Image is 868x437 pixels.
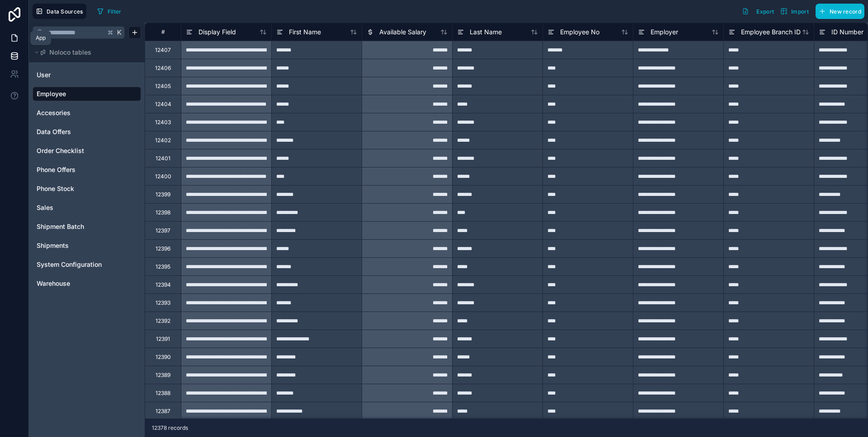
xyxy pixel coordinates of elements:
div: 12388 [156,390,170,397]
button: Noloco tables [33,46,136,59]
div: 12395 [156,263,170,270]
span: 12378 records [152,424,188,432]
span: Display Field [198,28,236,37]
span: Shipments [37,241,69,250]
a: Phone Stock [37,184,135,193]
a: User [37,70,135,79]
div: Shipment Batch [33,219,141,234]
span: Accesories [37,108,71,117]
a: Shipment Batch [37,222,135,231]
a: System Configuration [37,260,135,269]
span: New record [830,8,861,15]
span: Last Name [470,28,502,37]
div: 12407 [155,46,171,54]
div: Order Checklist [33,144,141,158]
div: 12389 [156,372,170,379]
div: Phone Stock [33,181,141,196]
div: User [33,68,141,82]
div: 12394 [156,281,171,288]
span: Data Offers [37,127,71,136]
div: # [152,28,174,35]
a: Shipments [37,241,135,250]
span: First Name [289,28,321,37]
span: Import [791,8,809,15]
a: New record [812,4,864,19]
span: Filter [108,8,122,15]
div: 12405 [155,83,171,90]
div: 12391 [156,335,170,343]
div: 12392 [156,317,170,325]
span: Shipment Batch [37,222,84,231]
button: Export [739,4,777,19]
a: Accesories [37,108,135,117]
div: 12400 [155,173,171,180]
div: 12387 [156,408,170,415]
div: 12401 [156,155,170,162]
a: Employee [37,89,135,98]
div: 12399 [156,191,170,198]
span: K [116,29,123,36]
a: Data Offers [37,127,135,136]
div: 12398 [156,209,170,216]
span: Employee Branch ID [741,28,801,37]
div: 12403 [155,119,171,126]
div: Sales [33,200,141,215]
span: Phone Offers [37,165,75,174]
div: System Configuration [33,257,141,272]
button: Filter [94,5,125,18]
span: Employee [37,89,66,98]
div: 12397 [156,227,170,234]
span: System Configuration [37,260,102,269]
div: 12406 [155,65,171,72]
button: New record [816,4,864,19]
span: ID Number [831,28,863,37]
button: Data Sources [33,4,86,19]
div: 12390 [156,353,171,361]
span: Data Sources [47,8,83,15]
span: Order Checklist [37,146,84,155]
div: Shipments [33,238,141,253]
span: Employee No [560,28,599,37]
span: Export [756,8,774,15]
span: Noloco tables [49,48,91,57]
button: Import [777,4,812,19]
div: Accesories [33,106,141,120]
span: Phone Stock [37,184,74,193]
div: Employee [33,87,141,101]
span: Warehouse [37,279,70,288]
a: Warehouse [37,279,135,288]
div: 12393 [156,299,170,307]
span: Available Salary [379,28,426,37]
a: Phone Offers [37,165,135,174]
a: Order Checklist [37,146,135,155]
span: User [37,70,51,79]
span: Employer [651,28,678,37]
div: Warehouse [33,276,141,291]
div: 12404 [155,101,171,108]
div: 12396 [156,245,170,252]
div: Phone Offers [33,163,141,177]
div: App [36,34,46,42]
div: 12402 [155,137,171,144]
span: Sales [37,203,53,212]
div: Data Offers [33,125,141,139]
a: Sales [37,203,135,212]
